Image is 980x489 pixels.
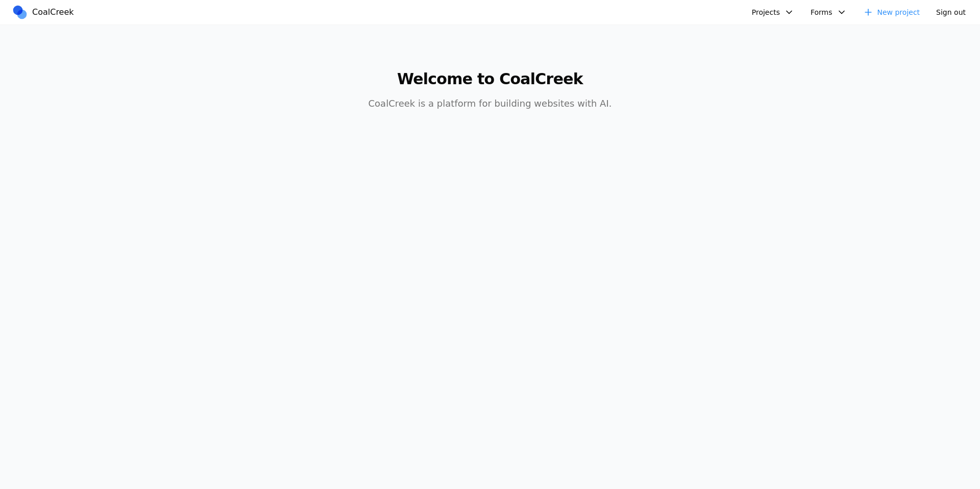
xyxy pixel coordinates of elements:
[294,96,686,111] p: CoalCreek is a platform for building websites with AI.
[804,4,853,20] button: Forms
[294,70,686,88] h1: Welcome to CoalCreek
[746,4,800,20] button: Projects
[857,4,926,20] a: New project
[32,6,74,18] span: CoalCreek
[12,5,78,20] a: CoalCreek
[930,4,972,20] button: Sign out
